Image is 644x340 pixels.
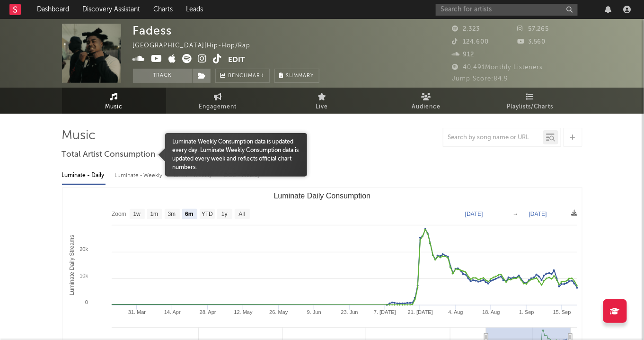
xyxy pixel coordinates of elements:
text: 1m [150,211,158,218]
text: 3m [168,211,176,218]
text: 1y [221,211,228,218]
text: YTD [201,211,212,218]
span: Engagement [199,101,237,113]
text: 12. May [234,309,253,315]
text: 7. [DATE] [374,309,396,315]
text: 21. [DATE] [407,309,432,315]
text: 1w [133,211,141,218]
a: Benchmark [215,69,270,83]
span: 40,491 Monthly Listeners [452,64,543,71]
span: Jump Score: 84.9 [452,76,509,82]
button: Summary [274,69,319,83]
span: Total Artist Consumption [62,149,156,161]
input: Search for artists [436,4,578,16]
a: Music [62,88,166,114]
text: Luminate Daily Consumption [273,192,371,200]
span: Luminate Weekly Consumption data is updated every day. Luminate Weekly Consumption data is update... [165,138,307,172]
text: → [513,211,519,217]
a: Audience [374,88,478,114]
div: Luminate - Daily [62,168,106,184]
text: 4. Aug [448,309,463,315]
span: 57,265 [517,26,549,32]
text: 26. May [269,309,288,315]
div: Fadess [133,24,172,37]
a: Engagement [166,88,270,114]
text: [DATE] [529,211,547,217]
text: 9. Jun [307,309,321,315]
a: Playlists/Charts [478,88,582,114]
text: 1. Sep [519,309,534,315]
a: Live [270,88,374,114]
span: 124,600 [452,39,489,45]
span: Playlists/Charts [507,101,554,113]
text: Luminate Daily Streams [68,235,75,295]
text: 0 [85,299,88,305]
span: Summary [286,73,314,79]
span: Benchmark [229,71,265,82]
div: [GEOGRAPHIC_DATA] | Hip-Hop/Rap [133,40,262,52]
text: 14. Apr [164,309,180,315]
span: Audience [412,101,441,113]
text: All [238,211,245,218]
span: Live [316,101,328,113]
text: 20k [79,246,88,252]
text: 6m [185,211,193,218]
button: Edit [229,54,246,66]
span: 912 [452,52,475,58]
span: 2,323 [452,26,480,32]
text: 23. Jun [341,309,358,315]
text: 31. Mar [128,309,146,315]
text: 10k [79,273,88,278]
text: 28. Apr [199,309,216,315]
input: Search by song name or URL [443,134,543,142]
span: Music [105,101,123,113]
text: 18. Aug [482,309,500,315]
div: Luminate - Weekly [115,168,165,184]
text: Zoom [112,211,126,218]
span: 3,560 [517,39,546,45]
text: 15. Sep [553,309,571,315]
button: Track [133,69,192,83]
text: [DATE] [465,211,483,217]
